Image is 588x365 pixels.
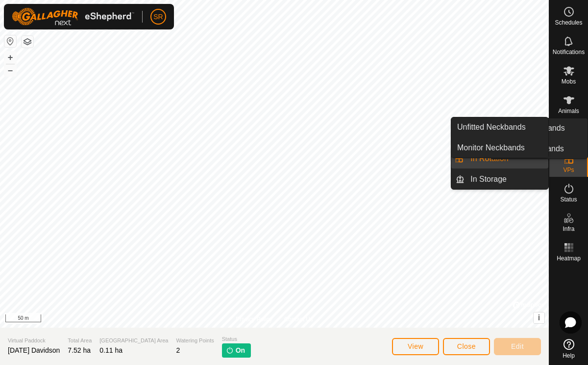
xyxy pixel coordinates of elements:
[560,197,577,202] span: Status
[4,64,16,76] button: –
[176,346,180,354] span: 2
[563,353,575,359] span: Help
[443,338,490,355] button: Close
[563,167,574,173] span: VPs
[222,335,251,343] span: Status
[451,169,548,189] li: In Storage
[22,36,33,48] button: Map Layers
[236,345,245,356] span: On
[549,335,588,363] a: Help
[392,338,439,355] button: View
[470,173,507,185] span: In Storage
[176,337,214,345] span: Watering Points
[226,346,234,354] img: turn-on
[153,12,163,22] span: SR
[457,121,526,133] span: Unfitted Neckbands
[557,255,581,261] span: Heatmap
[457,142,525,154] span: Monitor Neckbands
[451,149,548,168] li: In Rotation
[284,315,313,324] a: Contact Us
[12,8,134,26] img: Gallagher Logo
[8,337,60,345] span: Virtual Paddock
[563,226,574,232] span: Infra
[494,338,541,355] button: Edit
[562,79,576,84] span: Mobs
[558,108,579,114] span: Animals
[465,149,548,168] a: In Rotation
[8,346,60,354] span: [DATE] Davidson
[99,346,122,354] span: 0.11 ha
[470,153,508,165] span: In Rotation
[451,117,548,137] a: Unfitted Neckbands
[4,52,16,63] button: +
[68,337,92,345] span: Total Area
[534,312,544,323] button: i
[68,346,91,354] span: 7.52 ha
[99,337,168,345] span: [GEOGRAPHIC_DATA] Area
[408,342,423,350] span: View
[553,49,585,55] span: Notifications
[465,169,548,189] a: In Storage
[457,342,476,350] span: Close
[511,342,524,350] span: Edit
[538,313,540,322] span: i
[236,315,272,324] a: Privacy Policy
[4,35,16,47] button: Reset Map
[555,20,582,26] span: Schedules
[451,138,548,158] a: Monitor Neckbands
